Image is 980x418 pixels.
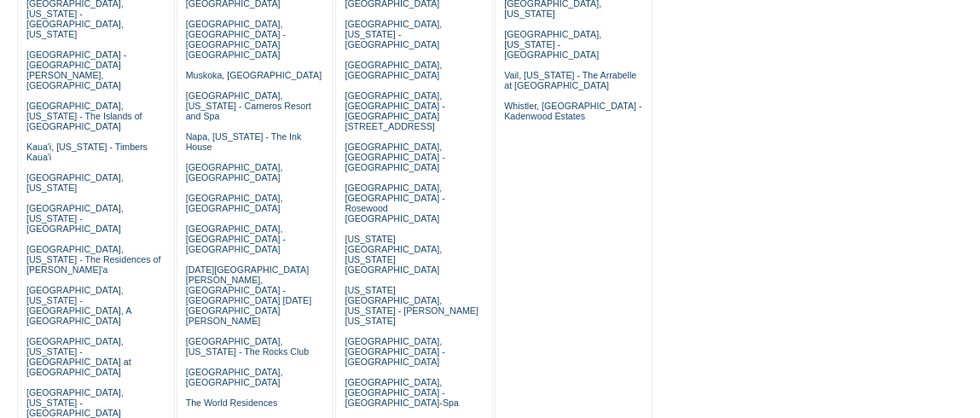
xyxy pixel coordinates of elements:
a: [GEOGRAPHIC_DATA], [GEOGRAPHIC_DATA] [186,367,283,387]
a: [GEOGRAPHIC_DATA], [US_STATE] - The Islands of [GEOGRAPHIC_DATA] [26,101,142,131]
a: [GEOGRAPHIC_DATA] - [GEOGRAPHIC_DATA][PERSON_NAME], [GEOGRAPHIC_DATA] [26,49,126,90]
a: [GEOGRAPHIC_DATA], [US_STATE] - [GEOGRAPHIC_DATA], A [GEOGRAPHIC_DATA] [26,285,131,326]
a: [GEOGRAPHIC_DATA], [GEOGRAPHIC_DATA] - [GEOGRAPHIC_DATA][STREET_ADDRESS] [345,90,444,131]
a: [GEOGRAPHIC_DATA], [GEOGRAPHIC_DATA] - [GEOGRAPHIC_DATA] [345,336,444,367]
a: Whistler, [GEOGRAPHIC_DATA] - Kadenwood Estates [504,101,641,121]
a: [US_STATE][GEOGRAPHIC_DATA], [US_STATE] - [PERSON_NAME] [US_STATE] [345,285,478,326]
a: [GEOGRAPHIC_DATA], [US_STATE] - [GEOGRAPHIC_DATA] at [GEOGRAPHIC_DATA] [26,336,131,377]
a: Kaua'i, [US_STATE] - Timbers Kaua'i [26,142,148,162]
a: [DATE][GEOGRAPHIC_DATA][PERSON_NAME], [GEOGRAPHIC_DATA] - [GEOGRAPHIC_DATA] [DATE][GEOGRAPHIC_DAT... [186,264,311,326]
a: [GEOGRAPHIC_DATA], [GEOGRAPHIC_DATA] - [GEOGRAPHIC_DATA]-Spa [345,377,458,408]
a: [GEOGRAPHIC_DATA], [GEOGRAPHIC_DATA] [345,60,442,80]
a: Napa, [US_STATE] - The Ink House [186,131,302,152]
a: [GEOGRAPHIC_DATA], [GEOGRAPHIC_DATA] - [GEOGRAPHIC_DATA] [345,142,444,172]
a: [GEOGRAPHIC_DATA], [US_STATE] - [GEOGRAPHIC_DATA] [26,387,124,418]
a: [GEOGRAPHIC_DATA], [US_STATE] - Carneros Resort and Spa [186,90,311,121]
a: [GEOGRAPHIC_DATA], [GEOGRAPHIC_DATA] [186,193,283,213]
a: [US_STATE][GEOGRAPHIC_DATA], [US_STATE][GEOGRAPHIC_DATA] [345,234,442,275]
a: [GEOGRAPHIC_DATA], [US_STATE] - [GEOGRAPHIC_DATA] [504,29,601,60]
a: Vail, [US_STATE] - The Arrabelle at [GEOGRAPHIC_DATA] [504,70,636,90]
a: [GEOGRAPHIC_DATA], [US_STATE] - [GEOGRAPHIC_DATA] [26,203,124,234]
a: [GEOGRAPHIC_DATA], [GEOGRAPHIC_DATA] - [GEOGRAPHIC_DATA] [GEOGRAPHIC_DATA] [186,19,286,60]
a: [GEOGRAPHIC_DATA], [GEOGRAPHIC_DATA] [186,162,283,183]
a: [GEOGRAPHIC_DATA], [US_STATE] - The Residences of [PERSON_NAME]'a [26,244,161,275]
a: Muskoka, [GEOGRAPHIC_DATA] [186,70,322,80]
a: [GEOGRAPHIC_DATA], [US_STATE] - [GEOGRAPHIC_DATA] [345,19,442,49]
a: The World Residences [186,398,278,408]
a: [GEOGRAPHIC_DATA], [US_STATE] [26,172,124,193]
a: [GEOGRAPHIC_DATA], [GEOGRAPHIC_DATA] - Rosewood [GEOGRAPHIC_DATA] [345,183,444,224]
a: [GEOGRAPHIC_DATA], [US_STATE] - The Rocks Club [186,336,310,357]
a: [GEOGRAPHIC_DATA], [GEOGRAPHIC_DATA] - [GEOGRAPHIC_DATA] [186,224,286,254]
